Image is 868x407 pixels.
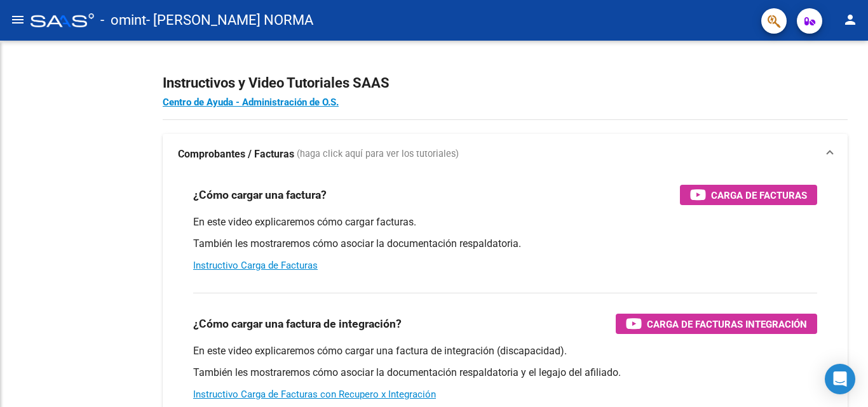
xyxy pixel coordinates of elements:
[163,97,339,108] a: Centro de Ayuda - Administración de O.S.
[616,314,817,334] button: Carga de Facturas Integración
[193,315,402,333] h3: ¿Cómo cargar una factura de integración?
[193,389,436,400] a: Instructivo Carga de Facturas con Recupero x Integración
[163,134,848,175] mat-expansion-panel-header: Comprobantes / Facturas (haga click aquí para ver los tutoriales)
[146,6,313,34] span: - [PERSON_NAME] NORMA
[193,260,318,271] a: Instructivo Carga de Facturas
[10,12,25,27] mat-icon: menu
[193,237,817,251] p: También les mostraremos cómo asociar la documentación respaldatoria.
[647,316,807,332] span: Carga de Facturas Integración
[193,344,817,358] p: En este video explicaremos cómo cargar una factura de integración (discapacidad).
[680,185,817,205] button: Carga de Facturas
[178,147,294,161] strong: Comprobantes / Facturas
[163,71,848,95] h2: Instructivos y Video Tutoriales SAAS
[825,364,855,394] div: Open Intercom Messenger
[100,6,146,34] span: - omint
[297,147,459,161] span: (haga click aquí para ver los tutoriales)
[711,187,807,203] span: Carga de Facturas
[843,12,858,27] mat-icon: person
[193,366,817,380] p: También les mostraremos cómo asociar la documentación respaldatoria y el legajo del afiliado.
[193,186,327,204] h3: ¿Cómo cargar una factura?
[193,215,817,229] p: En este video explicaremos cómo cargar facturas.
